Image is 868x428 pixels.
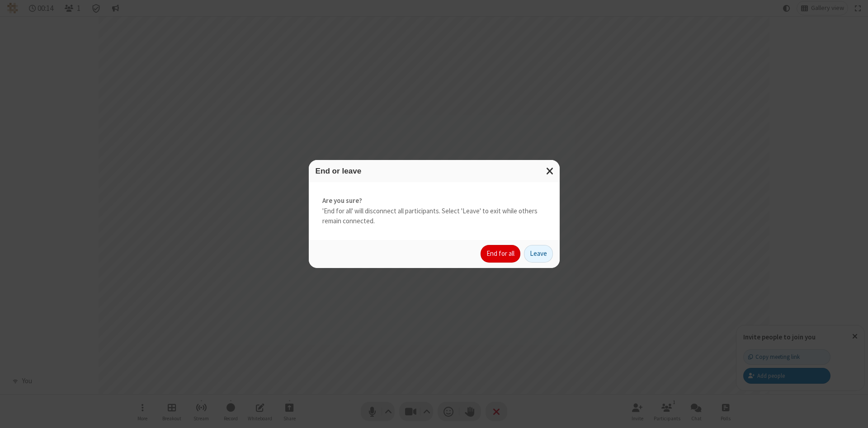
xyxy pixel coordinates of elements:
strong: Are you sure? [322,196,546,206]
div: 'End for all' will disconnect all participants. Select 'Leave' to exit while others remain connec... [309,182,560,240]
button: End for all [481,245,520,263]
button: Leave [524,245,553,263]
h3: End or leave [316,167,553,175]
button: Close modal [541,160,560,182]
